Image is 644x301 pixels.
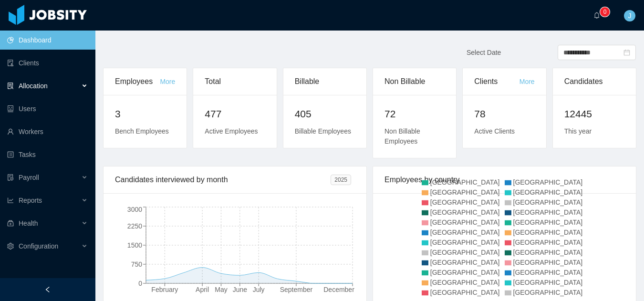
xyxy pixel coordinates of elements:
[384,166,624,193] div: Employees by country
[7,83,14,89] i: icon: solution
[513,259,583,266] span: [GEOGRAPHIC_DATA]
[430,208,500,216] span: [GEOGRAPHIC_DATA]
[127,241,142,249] tspan: 1500
[19,174,39,181] span: Payroll
[384,68,445,95] div: Non Billable
[295,68,355,95] div: Billable
[623,49,630,56] i: icon: calendar
[7,197,14,204] i: icon: line-chart
[430,259,500,266] span: [GEOGRAPHIC_DATA]
[205,106,265,122] h2: 477
[7,99,88,118] a: icon: robotUsers
[7,53,88,73] a: icon: auditClients
[430,289,500,296] span: [GEOGRAPHIC_DATA]
[138,280,142,287] tspan: 0
[474,68,519,95] div: Clients
[7,243,14,249] i: icon: setting
[628,10,632,21] span: J
[430,249,500,256] span: [GEOGRAPHIC_DATA]
[593,12,600,19] i: icon: bell
[384,127,420,145] span: Non Billable Employees
[215,286,227,293] tspan: May
[19,197,42,204] span: Reports
[513,279,583,286] span: [GEOGRAPHIC_DATA]
[115,68,160,95] div: Employees
[7,174,14,181] i: icon: file-protect
[151,286,178,293] tspan: February
[513,188,583,196] span: [GEOGRAPHIC_DATA]
[430,228,500,236] span: [GEOGRAPHIC_DATA]
[280,286,313,293] tspan: September
[430,188,500,196] span: [GEOGRAPHIC_DATA]
[564,106,624,122] h2: 12445
[513,289,583,296] span: [GEOGRAPHIC_DATA]
[253,286,265,293] tspan: July
[131,260,143,268] tspan: 750
[513,249,583,256] span: [GEOGRAPHIC_DATA]
[474,106,534,122] h2: 78
[430,239,500,246] span: [GEOGRAPHIC_DATA]
[430,269,500,276] span: [GEOGRAPHIC_DATA]
[19,219,38,227] span: Health
[564,127,592,135] span: This year
[513,269,583,276] span: [GEOGRAPHIC_DATA]
[513,198,583,206] span: [GEOGRAPHIC_DATA]
[430,178,500,186] span: [GEOGRAPHIC_DATA]
[467,49,501,56] span: Select Date
[7,145,88,164] a: icon: profileTasks
[564,68,624,95] div: Candidates
[331,175,351,185] span: 2025
[323,286,354,293] tspan: December
[519,78,535,85] a: More
[196,286,209,293] tspan: April
[19,242,58,250] span: Configuration
[7,31,88,50] a: icon: pie-chartDashboard
[7,122,88,141] a: icon: userWorkers
[115,106,175,122] h2: 3
[115,166,331,193] div: Candidates interviewed by month
[430,198,500,206] span: [GEOGRAPHIC_DATA]
[513,239,583,246] span: [GEOGRAPHIC_DATA]
[19,82,48,90] span: Allocation
[127,206,142,213] tspan: 3000
[430,218,500,226] span: [GEOGRAPHIC_DATA]
[384,106,445,122] h2: 72
[295,106,355,122] h2: 405
[7,220,14,227] i: icon: medicine-box
[205,127,258,135] span: Active Employees
[600,7,610,17] sup: 0
[513,208,583,216] span: [GEOGRAPHIC_DATA]
[513,178,583,186] span: [GEOGRAPHIC_DATA]
[474,127,515,135] span: Active Clients
[513,228,583,236] span: [GEOGRAPHIC_DATA]
[160,78,175,85] a: More
[127,222,142,230] tspan: 2250
[233,286,248,293] tspan: June
[430,279,500,286] span: [GEOGRAPHIC_DATA]
[295,127,351,135] span: Billable Employees
[513,218,583,226] span: [GEOGRAPHIC_DATA]
[115,127,169,135] span: Bench Employees
[205,68,265,95] div: Total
